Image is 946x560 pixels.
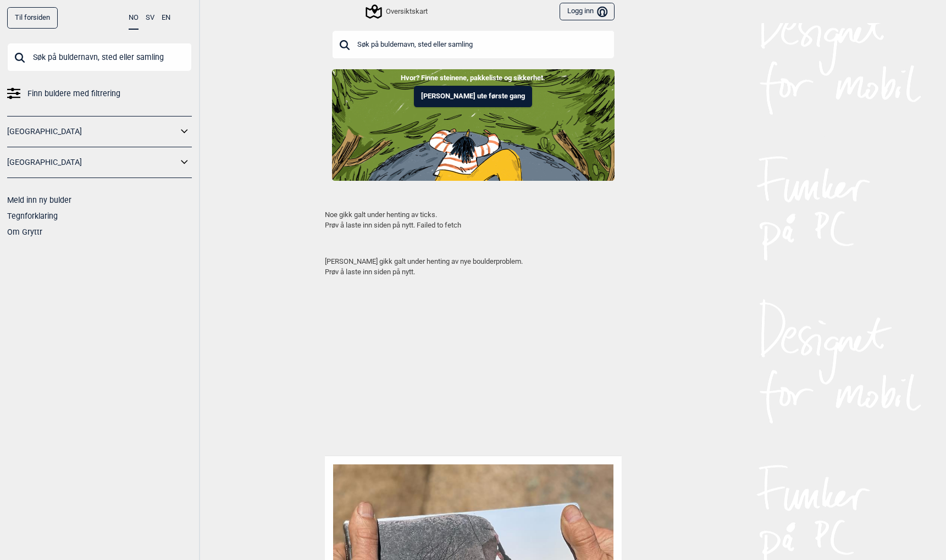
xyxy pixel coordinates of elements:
span: Finn buldere med filtrering [27,86,120,102]
img: Indoor to outdoor [332,69,615,180]
input: Søk på buldernavn, sted eller samling [7,43,192,71]
a: Til forsiden [7,7,58,29]
a: Om Gryttr [7,228,42,236]
a: Finn buldere med filtrering [7,86,192,102]
a: [GEOGRAPHIC_DATA] [7,124,178,140]
a: Tegnforklaring [7,212,58,220]
button: EN [162,7,170,29]
p: Hvor? Finne steinene, pakkeliste og sikkerhet. [8,73,938,84]
div: Oversiktskart [367,5,428,18]
p: [PERSON_NAME] gikk galt under henting av nye boulderproblem. Prøv å laste inn siden på nytt. [325,256,622,278]
input: Søk på buldernavn, sted eller samling [332,30,615,59]
button: NO [129,7,139,30]
button: Logg inn [560,3,614,21]
a: Meld inn ny bulder [7,196,71,204]
a: [GEOGRAPHIC_DATA] [7,154,178,170]
p: Noe gikk galt under henting av ticks. Prøv å laste inn siden på nytt. Failed to fetch [325,209,622,231]
button: [PERSON_NAME] ute første gang [414,86,532,107]
button: SV [146,7,154,29]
